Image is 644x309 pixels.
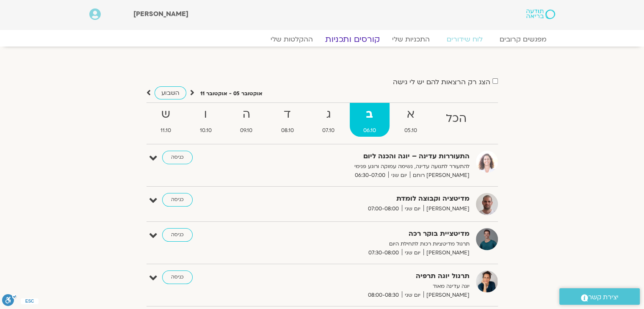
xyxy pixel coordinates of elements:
[350,105,390,124] strong: ב
[432,103,480,137] a: הכל
[432,109,480,128] strong: הכל
[423,291,470,300] span: [PERSON_NAME]
[268,103,307,137] a: ד08.10
[186,103,225,137] a: ו10.10
[162,270,193,284] a: כניסה
[262,282,470,291] p: יוגה עדינה מאוד
[588,292,619,303] span: יצירת קשר
[262,270,470,282] strong: תרגול יוגה תרפיה
[262,228,470,240] strong: מדיטציית בוקר רכה
[388,171,410,180] span: יום שני
[262,162,470,171] p: להתעורר לתנועה עדינה, נשימה עמוקה ורוגע פנימי
[162,151,193,164] a: כניסה
[491,35,555,44] a: מפגשים קרובים
[262,193,470,204] strong: מדיטציה וקבוצה לומדת
[227,105,266,124] strong: ה
[350,126,390,135] span: 06.10
[402,248,423,257] span: יום שני
[309,105,348,124] strong: ג
[365,248,402,257] span: 07:30-08:00
[384,35,438,44] a: התכניות שלי
[423,248,470,257] span: [PERSON_NAME]
[391,126,431,135] span: 05.10
[438,35,491,44] a: לוח שידורים
[162,228,193,242] a: כניסה
[350,103,390,137] a: ב06.10
[227,126,266,135] span: 09.10
[391,105,431,124] strong: א
[352,171,388,180] span: 06:30-07:00
[365,204,402,213] span: 07:00-08:00
[402,204,423,213] span: יום שני
[186,105,225,124] strong: ו
[133,9,188,19] span: [PERSON_NAME]
[268,105,307,124] strong: ד
[410,171,470,180] span: [PERSON_NAME] רוחם
[186,126,225,135] span: 10.10
[147,105,185,124] strong: ש
[262,151,470,162] strong: התעוררות עדינה – יוגה והכנה ליום
[393,78,490,86] label: הצג רק הרצאות להם יש לי גישה
[309,103,348,137] a: ג07.10
[559,288,640,305] a: יצירת קשר
[227,103,266,137] a: ה09.10
[423,204,470,213] span: [PERSON_NAME]
[89,35,555,44] nav: Menu
[268,126,307,135] span: 08.10
[262,240,470,248] p: תרגול מדיטציות רכות לתחילת היום
[161,89,180,97] span: השבוע
[309,126,348,135] span: 07.10
[262,35,321,44] a: ההקלטות שלי
[155,86,186,99] a: השבוע
[147,126,185,135] span: 11.10
[391,103,431,137] a: א05.10
[402,291,423,300] span: יום שני
[200,89,263,98] p: אוקטובר 05 - אוקטובר 11
[315,34,390,44] a: קורסים ותכניות
[365,291,402,300] span: 08:00-08:30
[147,103,185,137] a: ש11.10
[162,193,193,207] a: כניסה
